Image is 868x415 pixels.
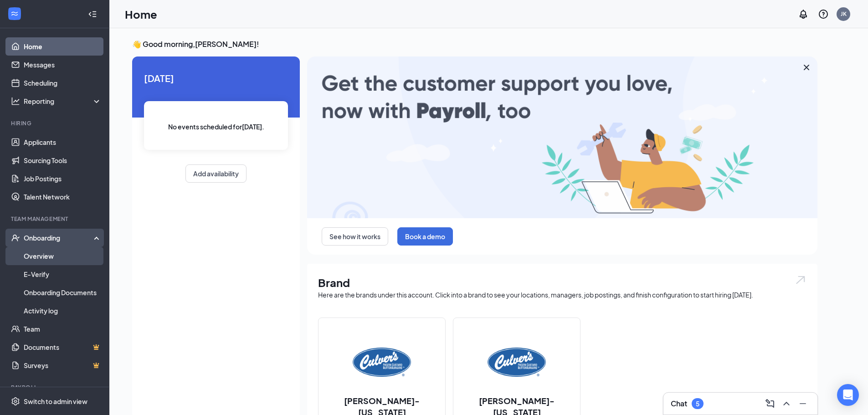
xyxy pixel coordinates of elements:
div: Switch to admin view [24,397,87,406]
button: Minimize [796,396,810,411]
a: DocumentsCrown [24,338,102,356]
a: Applicants [24,133,102,151]
div: Payroll [11,384,100,391]
a: Onboarding Documents [24,283,102,302]
a: Talent Network [24,188,102,206]
img: Culver's-Florida [353,333,411,391]
div: Here are the brands under this account. Click into a brand to see your locations, managers, job p... [318,290,806,299]
h1: Brand [318,275,806,290]
button: ChevronUp [779,396,794,411]
svg: Minimize [797,398,808,409]
svg: UserCheck [11,233,20,242]
a: Scheduling [24,74,102,92]
svg: Analysis [11,97,20,106]
svg: Settings [11,397,20,406]
div: 5 [696,400,699,408]
svg: Collapse [88,10,97,19]
img: Culver's-Wisconsin [488,333,546,391]
svg: ComposeMessage [765,398,776,409]
button: Add availability [185,164,247,183]
svg: Notifications [798,9,809,20]
svg: WorkstreamLogo [10,9,19,18]
a: Activity log [24,302,102,320]
h1: Home [125,6,157,22]
h3: 👋 Good morning, [PERSON_NAME] ! [132,39,817,49]
span: [DATE] [144,71,288,85]
div: JK [841,10,847,18]
div: Hiring [11,119,100,127]
img: payroll-large.gif [307,56,817,218]
a: Home [24,37,102,56]
button: ComposeMessage [763,396,777,411]
div: Reporting [24,97,102,106]
div: Open Intercom Messenger [837,384,859,406]
div: Team Management [11,215,100,223]
a: Messages [24,56,102,74]
h3: Chat [671,399,687,409]
button: Book a demo [397,227,453,246]
a: Team [24,320,102,338]
img: open.6027fd2a22e1237b5b06.svg [795,275,806,285]
svg: Cross [801,62,812,73]
a: Job Postings [24,169,102,188]
svg: ChevronUp [781,398,792,409]
button: See how it works [322,227,388,246]
div: Onboarding [24,233,94,242]
a: E-Verify [24,265,102,283]
a: Sourcing Tools [24,151,102,169]
a: SurveysCrown [24,356,102,374]
a: Overview [24,247,102,265]
span: No events scheduled for [DATE] . [168,122,264,132]
svg: QuestionInfo [818,9,829,20]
